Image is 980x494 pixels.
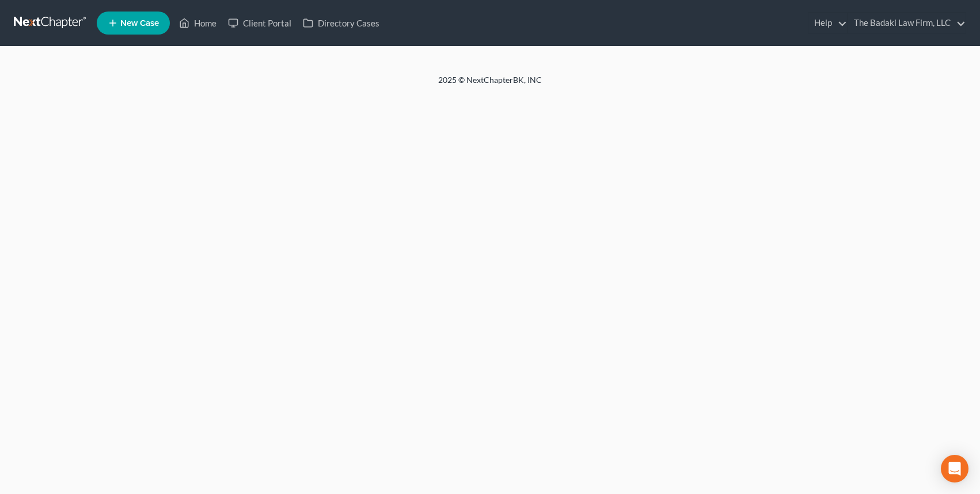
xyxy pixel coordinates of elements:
div: Open Intercom Messenger [941,455,968,482]
a: Home [173,13,222,33]
new-legal-case-button: New Case [97,12,170,35]
div: 2025 © NextChapterBK, INC [162,74,818,95]
a: Directory Cases [297,13,385,33]
a: Help [808,13,847,33]
a: Client Portal [222,13,297,33]
a: The Badaki Law Firm, LLC [848,13,966,33]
